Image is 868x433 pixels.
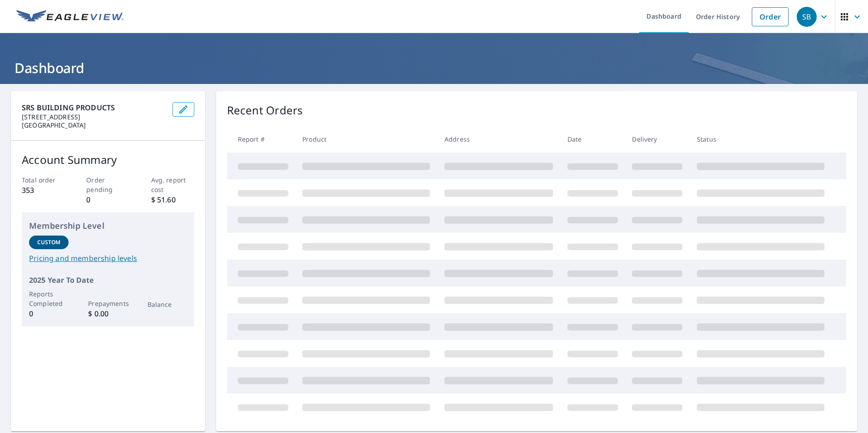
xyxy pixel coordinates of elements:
[22,152,194,168] p: Account Summary
[11,59,857,77] h1: Dashboard
[295,126,437,153] th: Product
[690,126,832,153] th: Status
[752,7,789,26] a: Order
[560,126,625,153] th: Date
[437,126,560,153] th: Address
[227,102,303,118] p: Recent Orders
[37,238,61,246] p: Custom
[88,299,128,308] p: Prepayments
[29,308,69,319] p: 0
[22,175,65,185] p: Total order
[151,175,194,194] p: Avg. report cost
[29,253,187,264] a: Pricing and membership levels
[148,300,187,309] p: Balance
[227,126,296,153] th: Report #
[797,7,817,27] div: SB
[151,194,194,205] p: $ 51.60
[86,194,129,205] p: 0
[29,289,69,308] p: Reports Completed
[22,102,165,113] p: SRS BUILDING PRODUCTS
[16,10,123,24] img: EV Logo
[29,275,187,285] p: 2025 Year To Date
[22,121,165,129] p: [GEOGRAPHIC_DATA]
[86,175,129,194] p: Order pending
[22,113,165,121] p: [STREET_ADDRESS]
[88,308,128,319] p: $ 0.00
[22,185,65,196] p: 353
[29,220,187,232] p: Membership Level
[625,126,690,153] th: Delivery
